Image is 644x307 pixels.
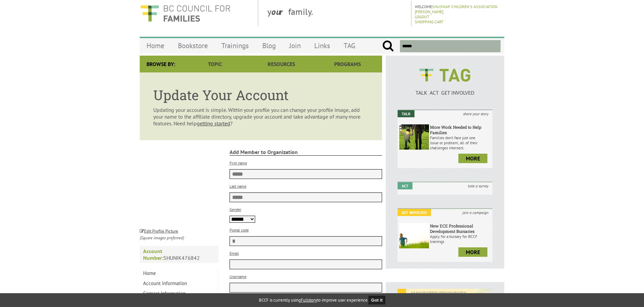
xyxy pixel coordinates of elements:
a: Edit Profile Picture [140,227,178,234]
img: BCCF's TAG Logo [414,62,475,88]
p: SHUNIK476842 [140,246,218,263]
a: Logout [415,14,429,19]
a: Bookstore [171,38,215,54]
a: Shuswap Children's Association [PERSON_NAME] [415,4,498,14]
a: Home [140,268,218,278]
label: Last name [230,184,246,189]
p: Families don’t face just one issue or problem; all of their challenges intersect. [430,135,491,150]
img: BC Council for FAMILIES [140,1,231,26]
a: Blog [256,38,283,54]
h1: Update Your Account [153,86,369,104]
label: Email [230,251,239,256]
label: First name [230,160,247,165]
em: Act [398,182,412,189]
em: Talk [398,110,414,117]
em: SUGGESTED RESOURCES [398,289,475,298]
strong: Account Number: [143,248,163,261]
label: Username [230,274,246,279]
h6: More Work Needed to Help Families [430,124,491,135]
a: TALK ACT GET INVOLVED [398,83,492,96]
button: Got it [369,296,385,304]
i: join a campaign [458,209,492,216]
a: Fullstory [301,297,317,303]
a: more [458,247,487,257]
small: Edit Profile Picture [140,228,178,234]
article: Updating your account is simple. Within your profile you can change your profile image, add your ... [140,72,382,140]
i: take a survey [464,182,492,189]
input: Submit [382,40,394,52]
a: getting started [197,120,230,127]
strong: Add Member to Organization [230,149,382,156]
p: Only letters, numbers, dashes or underscores please [230,293,382,298]
div: Browse By: [140,56,182,72]
em: Get Involved [398,209,431,216]
label: Postal code [230,227,249,233]
div: y family. [262,1,411,26]
a: Topic [182,56,248,72]
i: share your story [459,110,492,117]
a: more [458,154,487,163]
a: Home [140,38,171,54]
a: Resources [248,56,314,72]
h6: New ECE Professional Development Bursaries [430,223,491,234]
a: TAG [337,38,362,54]
i: (Square images preferred) [140,235,184,241]
label: Gender [230,207,241,212]
a: Trainings [215,38,256,54]
a: Programs [315,56,381,72]
a: Account Information [140,278,218,288]
a: Contact Information [140,288,218,299]
strong: our [271,6,288,17]
a: Join [283,38,307,54]
p: Welcome [415,4,502,14]
a: Links [307,38,337,54]
p: Apply for a bursary for BCCF trainings [430,234,491,244]
a: Shopping Cart [415,19,444,24]
p: TALK ACT GET INVOLVED [398,89,492,96]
